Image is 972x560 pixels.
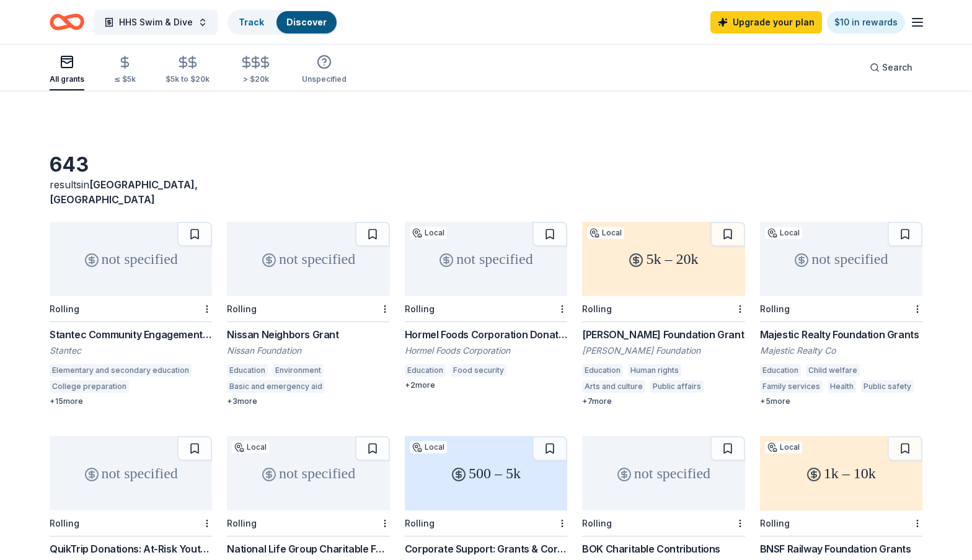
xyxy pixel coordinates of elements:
[302,50,347,90] button: Unspecified
[760,541,922,556] div: BNSF Railway Foundation Grants
[582,518,612,528] div: Rolling
[50,222,212,296] div: not specified
[760,344,922,357] div: Majestic Realty Co
[650,380,704,393] div: Public affairs
[760,436,922,510] div: 1k – 10k
[405,436,567,510] div: 500 – 5k
[94,10,218,35] button: HHS Swim & Dive
[228,10,338,35] button: TrackDiscover
[50,304,79,314] div: Rolling
[760,518,790,528] div: Rolling
[405,364,446,377] div: Education
[227,518,257,528] div: Rolling
[760,304,790,314] div: Rolling
[227,364,268,377] div: Education
[286,17,327,27] a: Discover
[582,436,744,510] div: not specified
[50,7,84,37] a: Home
[227,222,389,296] div: not specified
[582,304,612,314] div: Rolling
[227,222,389,406] a: not specifiedRollingNissan Neighbors GrantNissan FoundationEducationEnvironmentBasic and emergenc...
[50,380,129,393] div: College preparation
[239,74,272,84] div: > $20k
[405,222,567,390] a: not specifiedLocalRollingHormel Foods Corporation DonationsHormel Foods CorporationEducationFood ...
[765,227,802,239] div: Local
[114,50,136,90] button: ≤ $5k
[227,380,325,393] div: Basic and emergency aid
[239,50,272,90] button: > $20k
[582,541,744,556] div: BOK Charitable Contributions
[50,74,84,84] div: All grants
[50,364,192,377] div: Elementary and secondary education
[405,380,567,390] div: + 2 more
[582,327,744,342] div: [PERSON_NAME] Foundation Grant
[232,441,269,453] div: Local
[50,222,212,406] a: not specifiedRollingStantec Community Engagement GrantStantecElementary and secondary educationCo...
[410,227,447,239] div: Local
[227,304,257,314] div: Rolling
[50,177,212,207] div: results
[760,222,922,296] div: not specified
[765,441,802,453] div: Local
[860,55,922,80] button: Search
[405,518,435,528] div: Rolling
[50,178,198,206] span: [GEOGRAPHIC_DATA], [GEOGRAPHIC_DATA]
[405,304,435,314] div: Rolling
[760,222,922,406] a: not specifiedLocalRollingMajestic Realty Foundation GrantsMajestic Realty CoEducationChild welfar...
[227,541,389,556] div: National Life Group Charitable Foundation Sponsorships
[760,327,922,342] div: Majestic Realty Foundation Grants
[710,11,822,33] a: Upgrade your plan
[405,344,567,357] div: Hormel Foods Corporation
[119,15,193,30] span: HHS Swim & Dive
[405,541,567,556] div: Corporate Support: Grants & Corporate Donations
[227,436,389,510] div: not specified
[582,222,744,406] a: 5k – 20kLocalRolling[PERSON_NAME] Foundation Grant[PERSON_NAME] FoundationEducationHuman rightsAr...
[227,327,389,342] div: Nissan Neighbors Grant
[114,74,136,84] div: ≤ $5k
[227,344,389,357] div: Nissan Foundation
[582,396,744,406] div: + 7 more
[587,227,624,239] div: Local
[760,380,823,393] div: Family services
[410,441,447,453] div: Local
[827,11,905,33] a: $10 in rewards
[405,222,567,296] div: not specified
[166,74,210,84] div: $5k to $20k
[828,380,856,393] div: Health
[50,344,212,357] div: Stantec
[582,222,744,296] div: 5k – 20k
[50,178,198,206] span: in
[50,436,212,510] div: not specified
[760,396,922,406] div: + 5 more
[760,364,801,377] div: Education
[451,364,506,377] div: Food security
[50,396,212,406] div: + 15 more
[50,541,212,556] div: QuikTrip Donations: At-Risk Youth and Early Childhood Education
[50,50,84,90] button: All grants
[239,17,264,27] a: Track
[582,364,623,377] div: Education
[50,518,79,528] div: Rolling
[50,152,212,177] div: 643
[302,74,347,84] div: Unspecified
[227,396,389,406] div: + 3 more
[861,380,914,393] div: Public safety
[806,364,860,377] div: Child welfare
[582,344,744,357] div: [PERSON_NAME] Foundation
[882,60,912,75] span: Search
[273,364,324,377] div: Environment
[50,327,212,342] div: Stantec Community Engagement Grant
[405,327,567,342] div: Hormel Foods Corporation Donations
[166,50,210,90] button: $5k to $20k
[628,364,681,377] div: Human rights
[582,380,645,393] div: Arts and culture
